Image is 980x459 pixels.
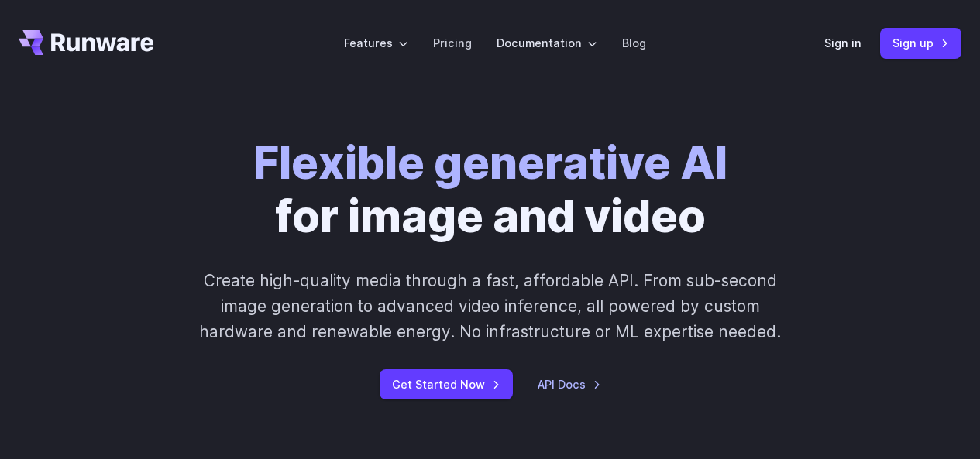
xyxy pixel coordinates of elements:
h1: for image and video [253,136,727,243]
a: Sign up [880,28,961,58]
label: Features [344,34,408,52]
a: Sign in [824,34,861,52]
a: API Docs [538,375,601,393]
p: Create high-quality media through a fast, affordable API. From sub-second image generation to adv... [188,268,792,345]
a: Go to / [19,30,153,55]
strong: Flexible generative AI [253,135,727,190]
a: Blog [622,34,646,52]
a: Get Started Now [380,369,513,399]
label: Documentation [497,34,597,52]
a: Pricing [433,34,472,52]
